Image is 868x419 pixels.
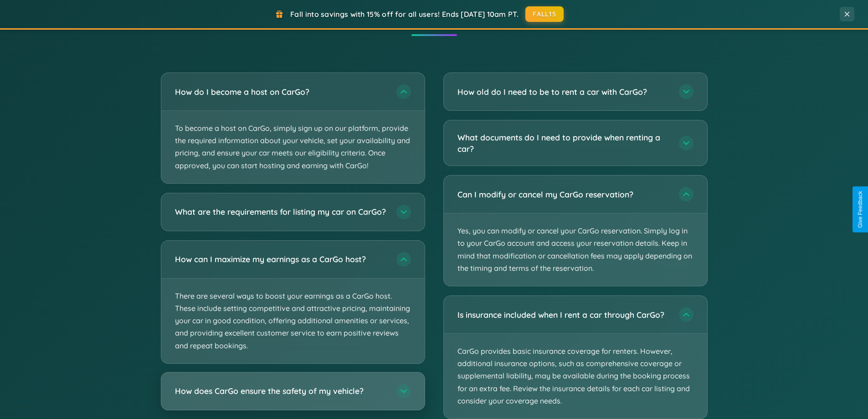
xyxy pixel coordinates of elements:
p: There are several ways to boost your earnings as a CarGo host. These include setting competitive ... [161,279,425,363]
h3: What documents do I need to provide when renting a car? [457,132,670,154]
h3: Can I modify or cancel my CarGo reservation? [457,189,670,200]
h3: How do I become a host on CarGo? [175,86,387,98]
p: CarGo provides basic insurance coverage for renters. However, additional insurance options, such ... [444,334,707,419]
p: To become a host on CarGo, simply sign up on our platform, provide the required information about... [161,111,425,183]
h3: Is insurance included when I rent a car through CarGo? [457,309,670,321]
h3: How old do I need to be to rent a car with CarGo? [457,86,670,98]
h3: How does CarGo ensure the safety of my vehicle? [175,385,387,397]
h3: How can I maximize my earnings as a CarGo host? [175,253,387,265]
p: Yes, you can modify or cancel your CarGo reservation. Simply log in to your CarGo account and acc... [444,213,707,286]
span: Fall into savings with 15% off for all users! Ends [DATE] 10am PT. [290,10,519,19]
button: FALL15 [525,6,564,22]
div: Give Feedback [857,191,863,228]
h3: What are the requirements for listing my car on CarGo? [175,206,387,217]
